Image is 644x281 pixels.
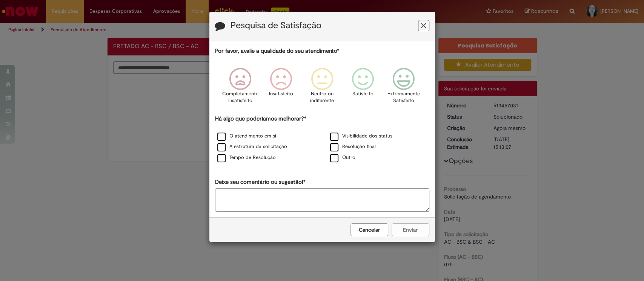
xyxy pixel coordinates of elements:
p: Neutro ou indiferente [308,90,335,104]
label: Por favor, avalie a qualidade do seu atendimento* [215,47,339,55]
label: Resolução final [330,143,376,150]
label: O atendimento em si [217,133,276,140]
div: Neutro ou indiferente [303,62,341,114]
button: Cancelar [350,223,388,236]
label: A estrutura da solicitação [217,143,287,150]
p: Insatisfeito [269,90,293,98]
label: Tempo de Resolução [217,154,276,161]
label: Outro [330,154,355,161]
div: Há algo que poderíamos melhorar?* [215,115,429,163]
p: Satisfeito [352,90,373,98]
label: Pesquisa de Satisfação [231,21,321,31]
p: Completamente Insatisfeito [222,90,258,104]
label: Deixe seu comentário ou sugestão!* [215,178,306,186]
div: Insatisfeito [262,62,300,114]
div: Completamente Insatisfeito [221,62,260,114]
div: Satisfeito [344,62,382,114]
div: Extremamente Satisfeito [384,62,423,114]
label: Visibilidade dos status [330,133,392,140]
p: Extremamente Satisfeito [387,90,420,104]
